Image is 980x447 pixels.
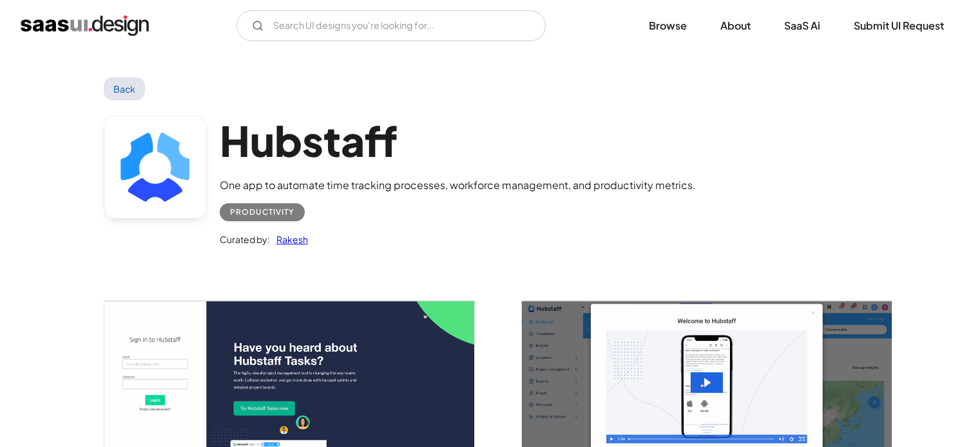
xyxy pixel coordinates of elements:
h1: Hubstaff [220,116,696,165]
a: Rakesh [270,232,308,247]
a: About [705,12,766,40]
a: Browse [633,12,702,40]
div: Productivity [230,205,294,220]
a: Back [104,77,146,100]
a: Submit UI Request [838,12,959,40]
a: SaaS Ai [769,12,836,40]
a: home [21,15,149,36]
form: Email Form [236,10,546,41]
div: Curated by: [220,232,270,247]
div: One app to automate time tracking processes, workforce management, and productivity metrics. [220,178,696,193]
input: Search UI designs you're looking for... [236,10,546,41]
